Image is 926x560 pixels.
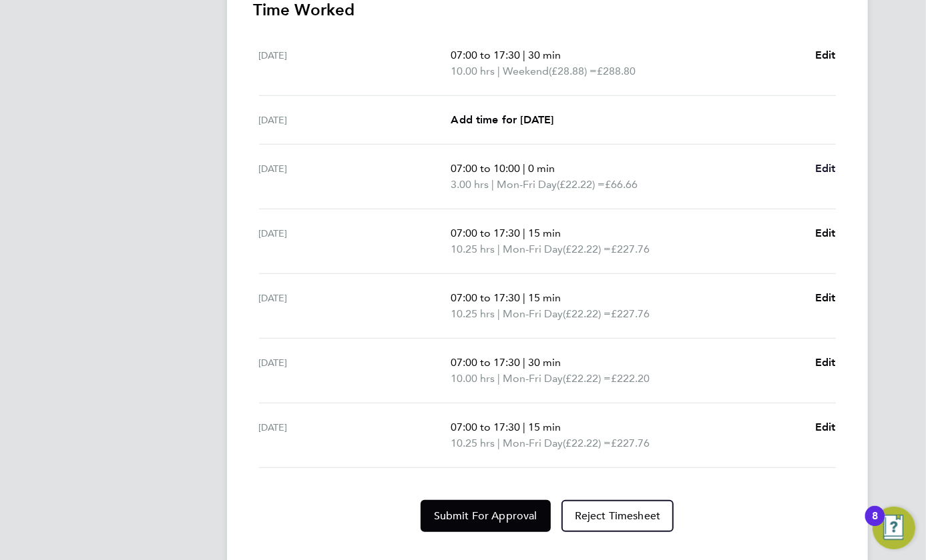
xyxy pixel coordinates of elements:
[523,421,525,433] span: |
[451,49,520,61] span: 07:00 to 17:30
[523,162,525,175] span: |
[873,507,915,549] button: Open Resource Center, 8 new notifications
[259,419,451,451] div: [DATE]
[451,113,553,126] span: Add time for [DATE]
[815,421,836,433] span: Edit
[815,355,836,371] a: Edit
[451,162,520,175] span: 07:00 to 10:00
[563,372,611,385] span: (£22.22) =
[451,112,553,128] a: Add time for [DATE]
[491,178,494,191] span: |
[815,225,836,241] a: Edit
[259,355,451,387] div: [DATE]
[528,49,561,61] span: 30 min
[815,162,836,175] span: Edit
[259,112,451,128] div: [DATE]
[497,372,500,385] span: |
[451,178,489,191] span: 3.00 hrs
[259,290,451,322] div: [DATE]
[421,500,551,532] button: Submit For Approval
[563,437,611,449] span: (£22.22) =
[434,509,537,523] span: Submit For Approval
[523,356,525,369] span: |
[523,227,525,239] span: |
[451,227,520,239] span: 07:00 to 17:30
[451,437,495,449] span: 10.25 hrs
[815,290,836,306] a: Edit
[597,65,636,77] span: £288.80
[451,356,520,369] span: 07:00 to 17:30
[815,49,836,61] span: Edit
[815,47,836,63] a: Edit
[611,437,650,449] span: £227.76
[815,356,836,369] span: Edit
[503,306,563,322] span: Mon-Fri Day
[503,241,563,257] span: Mon-Fri Day
[451,372,495,385] span: 10.00 hrs
[451,243,495,255] span: 10.25 hrs
[563,307,611,320] span: (£22.22) =
[605,178,638,191] span: £66.66
[815,291,836,304] span: Edit
[259,225,451,257] div: [DATE]
[872,516,878,533] div: 8
[611,243,650,255] span: £227.76
[451,65,495,77] span: 10.00 hrs
[528,227,561,239] span: 15 min
[497,307,500,320] span: |
[259,161,451,193] div: [DATE]
[259,47,451,79] div: [DATE]
[497,243,500,255] span: |
[497,437,500,449] span: |
[451,291,520,304] span: 07:00 to 17:30
[503,435,563,451] span: Mon-Fri Day
[451,421,520,433] span: 07:00 to 17:30
[611,307,650,320] span: £227.76
[611,372,650,385] span: £222.20
[451,307,495,320] span: 10.25 hrs
[815,161,836,177] a: Edit
[575,509,661,523] span: Reject Timesheet
[503,63,549,79] span: Weekend
[523,291,525,304] span: |
[815,419,836,435] a: Edit
[523,49,525,61] span: |
[528,421,561,433] span: 15 min
[815,227,836,239] span: Edit
[528,356,561,369] span: 30 min
[528,162,555,175] span: 0 min
[549,65,597,77] span: (£28.88) =
[561,500,674,532] button: Reject Timesheet
[528,291,561,304] span: 15 min
[563,243,611,255] span: (£22.22) =
[503,371,563,387] span: Mon-Fri Day
[497,177,557,193] span: Mon-Fri Day
[557,178,605,191] span: (£22.22) =
[497,65,500,77] span: |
